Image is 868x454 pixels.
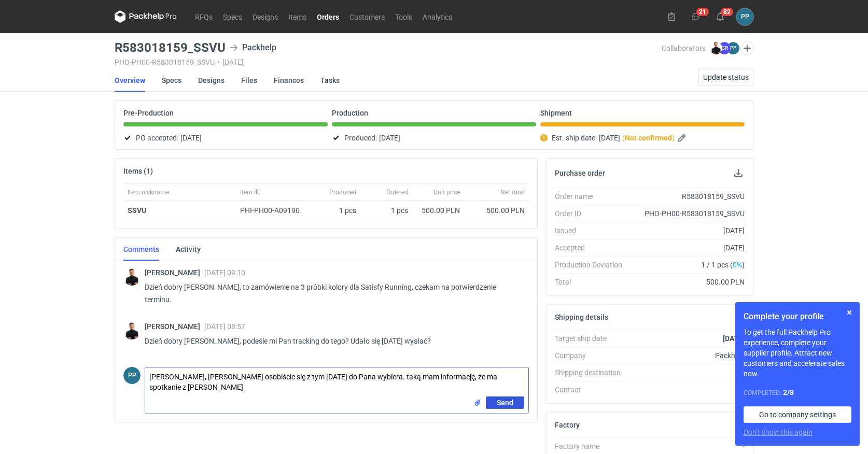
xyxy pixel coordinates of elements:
div: 500.00 PLN [416,205,460,216]
figcaption: PP [727,42,739,54]
a: Orders [312,10,344,23]
img: Tomasz Kubiak [123,322,141,339]
div: Company [555,350,631,361]
a: Overview [115,69,145,92]
a: Comments [123,238,159,261]
p: Production [332,109,368,117]
div: PHO-PH00-R583018159_SSVU [DATE] [115,58,662,66]
div: - [631,385,745,395]
div: Packhelp [631,350,745,361]
span: Unit price [433,188,460,196]
div: Production Deviation [555,260,631,270]
p: Dzień dobry [PERSON_NAME], podeśle mi Pan tracking do tego? Udało się [DATE] wysłać? [145,335,521,347]
div: [DATE] [631,225,745,236]
div: PO accepted: [123,132,328,144]
span: Send [497,399,513,406]
span: [PERSON_NAME] [145,322,204,331]
div: PHO-PH00-R583018159_SSVU [631,208,745,219]
strong: 2 / 8 [783,388,794,396]
a: Items [283,10,312,23]
p: Shipment [540,109,572,117]
figcaption: GR [718,42,731,54]
div: Order name [555,191,631,202]
span: 1 / 1 pcs ( ) [701,260,745,270]
h2: Purchase order [555,169,605,177]
button: Update status [698,69,753,86]
em: ) [672,134,675,142]
span: [DATE] [379,132,400,144]
div: Target ship date [555,333,631,344]
span: Item ID [240,188,260,196]
a: Analytics [417,10,457,23]
strong: Not confirmed [625,134,672,142]
div: Contact [555,385,631,395]
a: Customers [344,10,390,23]
svg: Packhelp Pro [115,10,177,23]
a: Tasks [320,69,340,92]
span: 0% [733,261,742,269]
button: Edit estimated shipping date [677,132,689,144]
div: Paweł Puch [123,367,141,384]
a: RFQs [190,10,218,23]
div: Accepted [555,243,631,253]
button: PP [736,8,753,25]
div: Total [555,277,631,287]
span: [PERSON_NAME] [145,268,204,277]
a: Files [241,69,257,92]
div: 500.00 PLN [468,205,525,216]
a: Activity [176,238,201,261]
div: 500.00 PLN [631,277,745,287]
em: ( [622,134,625,142]
img: Tomasz Kubiak [710,42,722,54]
span: Ordered [386,188,408,196]
h2: Shipping details [555,313,608,321]
p: Dzień dobry [PERSON_NAME], to zamówienie na 3 próbki kolory dla Satisfy Running, czekam na potwie... [145,281,521,306]
span: [DATE] 09:10 [204,268,245,277]
div: 1 pcs [360,201,412,220]
a: Designs [198,69,225,92]
div: Produced: [332,132,536,144]
span: • [217,58,220,66]
div: Factory name [555,441,631,451]
div: PHI-PH00-A09190 [240,205,310,216]
strong: SSVU [128,206,146,215]
div: - [631,441,745,451]
button: Send [486,396,524,409]
button: Don’t show this again [744,427,813,437]
h2: Factory [555,421,580,429]
button: Download PO [732,167,745,179]
a: Go to company settings [744,406,851,423]
a: Specs [162,69,181,92]
div: [DATE] [631,243,745,253]
figcaption: PP [123,367,141,384]
span: [DATE] 08:57 [204,322,245,331]
span: Item nickname [128,188,169,196]
a: Designs [247,10,283,23]
button: Skip for now [843,306,856,319]
div: Shipping destination [555,367,631,378]
span: Collaborators [662,44,706,52]
p: Pre-Production [123,109,174,117]
button: Edit collaborators [740,41,754,55]
div: Order ID [555,208,631,219]
a: Specs [218,10,247,23]
h1: Complete your profile [744,310,851,323]
div: R583018159_SSVU [631,191,745,202]
button: 82 [712,8,729,25]
div: Packhelp [230,41,276,54]
button: 21 [688,8,704,25]
div: Paweł Puch [736,8,753,25]
div: Completed: [744,387,851,398]
textarea: [PERSON_NAME], [PERSON_NAME] osobiście się z tym [DATE] do Pana wybiera. taką mam informację, że ... [145,367,528,396]
a: Finances [274,69,304,92]
img: Tomasz Kubiak [123,268,141,286]
p: To get the full Packhelp Pro experience, complete your supplier profile. Attract new customers an... [744,327,851,379]
div: Est. ship date: [540,132,745,144]
span: Update status [703,74,749,81]
div: 1 pcs [314,201,360,220]
div: Issued [555,225,631,236]
h2: Items (1) [123,167,153,175]
span: [DATE] [599,132,620,144]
